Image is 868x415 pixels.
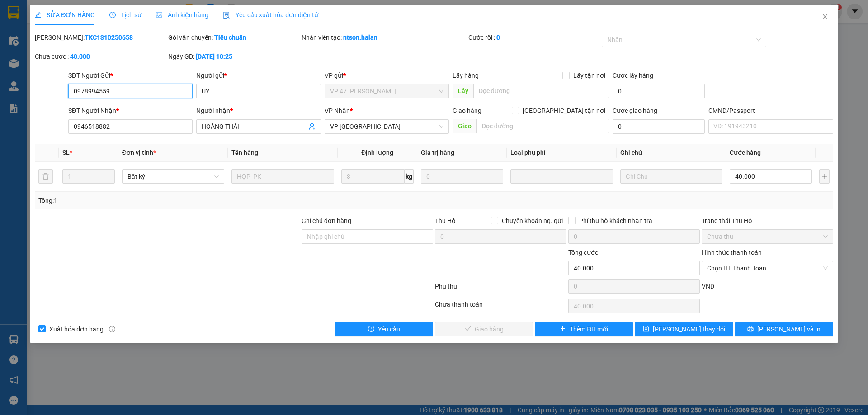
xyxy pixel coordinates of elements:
[708,106,833,116] div: CMND/Passport
[468,33,600,42] div: Cước rồi :
[473,84,609,98] input: Dọc đường
[35,12,41,18] span: edit
[231,169,334,184] input: VD: Bàn, Ghế
[613,119,705,134] input: Cước giao hàng
[223,12,230,19] img: icon
[325,70,449,80] div: VP gửi
[378,324,400,334] span: Yêu cầu
[568,249,598,256] span: Tổng cước
[570,70,609,80] span: Lấy tận nơi
[757,324,821,334] span: [PERSON_NAME] và In
[635,322,733,336] button: save[PERSON_NAME] thay đổi
[496,34,500,41] b: 0
[435,322,533,336] button: checkGiao hàng
[453,84,473,98] span: Lấy
[156,11,208,19] span: Ảnh kiện hàng
[68,106,193,116] div: SĐT Người Nhận
[231,149,258,156] span: Tên hàng
[196,70,321,80] div: Người gửi
[702,216,833,226] div: Trạng thái Thu Hộ
[476,119,609,133] input: Dọc đường
[707,261,828,275] span: Chọn HT Thanh Toán
[435,217,456,224] span: Thu Hộ
[38,196,335,205] div: Tổng: 1
[127,170,219,183] span: Bất kỳ
[109,11,142,19] span: Lịch sử
[613,72,653,79] label: Cước lấy hàng
[196,106,321,116] div: Người nhận
[223,11,318,19] span: Yêu cầu xuất hóa đơn điện tử
[453,72,479,79] span: Lấy hàng
[434,281,567,297] div: Phụ thu
[368,326,374,333] span: exclamation-circle
[707,230,828,243] span: Chưa thu
[214,34,246,41] b: Tiêu chuẩn
[302,217,351,224] label: Ghi chú đơn hàng
[535,322,633,336] button: plusThêm ĐH mới
[156,12,162,18] span: picture
[46,324,107,334] span: Xuất hóa đơn hàng
[812,5,838,30] button: Close
[570,324,608,334] span: Thêm ĐH mới
[361,149,393,156] span: Định lượng
[617,144,726,162] th: Ghi chú
[168,33,300,42] div: Gói vận chuyển:
[821,13,829,20] span: close
[560,326,566,333] span: plus
[421,169,503,184] input: 0
[168,51,300,61] div: Ngày GD:
[35,33,166,42] div: [PERSON_NAME]:
[335,322,433,336] button: exclamation-circleYêu cầu
[613,107,657,114] label: Cước giao hàng
[70,53,90,60] b: 40.000
[819,169,829,184] button: plus
[325,107,350,114] span: VP Nhận
[85,34,133,41] b: TKC1310250658
[507,144,616,162] th: Loại phụ phí
[109,326,115,332] span: info-circle
[109,12,116,18] span: clock-circle
[308,123,316,130] span: user-add
[302,229,433,244] input: Ghi chú đơn hàng
[68,70,193,80] div: SĐT Người Gửi
[702,283,714,290] span: VND
[453,107,481,114] span: Giao hàng
[330,120,443,133] span: VP Bắc Sơn
[730,149,761,156] span: Cước hàng
[405,169,414,184] span: kg
[519,106,609,116] span: [GEOGRAPHIC_DATA] tận nơi
[343,34,377,41] b: ntson.halan
[702,249,762,256] label: Hình thức thanh toán
[613,84,705,98] input: Cước lấy hàng
[498,216,566,226] span: Chuyển khoản ng. gửi
[653,324,725,334] span: [PERSON_NAME] thay đổi
[576,216,656,226] span: Phí thu hộ khách nhận trả
[62,149,70,156] span: SL
[453,119,476,133] span: Giao
[735,322,833,336] button: printer[PERSON_NAME] và In
[122,149,156,156] span: Đơn vị tính
[35,11,95,19] span: SỬA ĐƠN HÀNG
[302,33,467,42] div: Nhân viên tạo:
[434,299,567,315] div: Chưa thanh toán
[330,84,443,98] span: VP 47 Trần Khát Chân
[38,169,53,184] button: delete
[196,53,232,60] b: [DATE] 10:25
[35,51,166,61] div: Chưa cước :
[643,326,649,333] span: save
[421,149,454,156] span: Giá trị hàng
[747,326,754,333] span: printer
[620,169,722,184] input: Ghi Chú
